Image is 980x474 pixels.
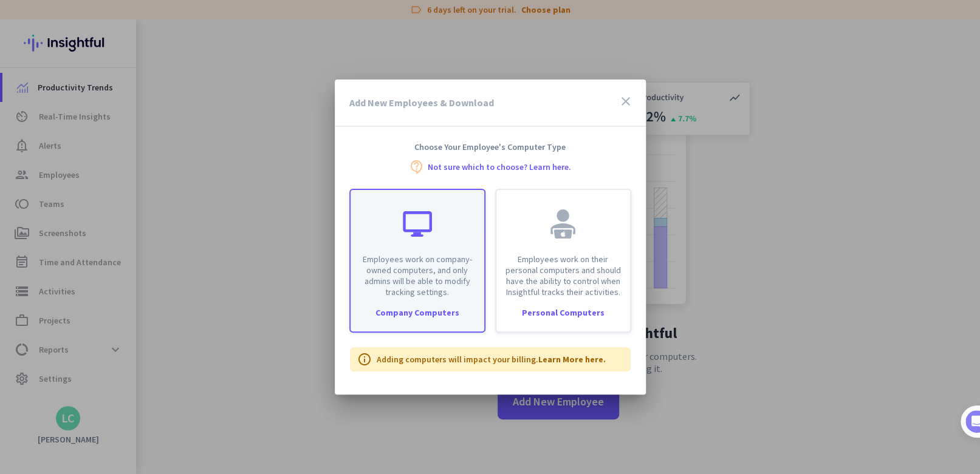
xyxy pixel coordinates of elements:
h4: Choose Your Employee's Computer Type [335,141,646,152]
div: Company Computers [351,308,484,317]
p: Employees work on company-owned computers, and only admins will be able to modify tracking settings. [358,254,477,297]
i: info [357,352,372,367]
p: Employees work on their personal computers and should have the ability to control when Insightful... [504,254,623,297]
h3: Add New Employees & Download [349,98,494,107]
i: contact_support [409,160,424,174]
a: Not sure which to choose? Learn here. [428,163,571,171]
i: close [618,94,633,109]
p: Adding computers will impact your billing. [377,353,606,365]
div: Personal Computers [496,308,630,317]
a: Learn More here. [538,354,606,365]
